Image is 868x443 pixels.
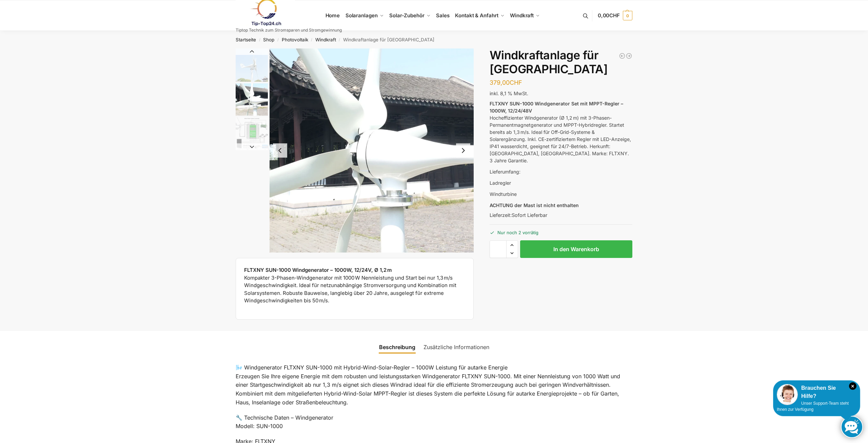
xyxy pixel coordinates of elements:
[456,143,470,158] button: Next slide
[387,0,433,31] a: Solar-Zubehör
[433,0,452,31] a: Sales
[490,224,632,236] p: Nur noch 2 vorrätig
[452,0,507,31] a: Kontakt & Anfahrt
[510,79,522,86] span: CHF
[234,82,268,116] li: 2 / 3
[270,48,474,253] img: Mini Wind Turbine
[236,363,632,407] p: 🌬️ Windgenerator FLTXNY SUN-1000 mit Hybrid-Wind-Solar-Regler – 1000W Leistung für autarke Energi...
[236,117,268,149] img: Beispiel Anschlussmöglickeit
[342,0,386,31] a: Solaranlagen
[490,179,632,186] p: Ladregler
[507,249,518,258] span: Reduce quantity
[270,48,474,253] li: 2 / 3
[619,53,626,59] a: Flexible Solarpanels (2×120 W) & SolarLaderegler
[273,143,287,158] button: Previous slide
[490,79,522,86] bdi: 379,00
[455,12,498,19] span: Kontakt & Anfahrt
[490,101,623,114] strong: FLTXNY SUN-1000 Windgenerator Set mit MPPT-Regler – 1000W, 12/24/48V
[488,262,634,281] iframe: Sicherer Rahmen für schnelle Bezahlvorgänge
[236,143,268,150] button: Next slide
[419,339,493,355] a: Zusätzliche Informationen
[598,12,620,19] span: 0,00
[512,212,547,218] span: Sofort Lieferbar
[490,202,579,208] strong: ACHTUNG der Mast ist nicht enthalten
[777,384,856,400] div: Brauchen Sie Hilfe?
[507,0,543,31] a: Windkraft
[336,37,343,43] span: /
[609,12,620,19] span: CHF
[490,168,632,175] p: Lieferumfang:
[236,37,256,42] a: Startseite
[623,11,632,20] span: 0
[282,37,308,42] a: Photovoltaik
[520,240,632,258] button: In den Warenkorb
[244,267,392,273] strong: FLTXNY SUN-1000 Windgenerator – 1000W, 12/24V, Ø 1,2 m
[490,240,507,258] input: Produktmenge
[236,414,632,431] p: 🔧 Technische Daten – Windgenerator Modell: SUN-1000
[490,90,528,96] span: inkl. 8,1 % MwSt.
[490,212,547,218] span: Lieferzeit:
[236,48,268,82] img: Windrad für Balkon und Terrasse
[234,116,268,150] li: 3 / 3
[308,37,315,43] span: /
[375,339,419,355] a: Beschreibung
[234,48,268,82] li: 1 / 3
[626,53,632,59] a: Vertikal Windkraftwerk 2000 Watt
[346,12,378,19] span: Solaranlagen
[244,266,465,305] p: Kompakter 3-Phasen-Windgenerator mit 1000 W Nennleistung und Start bei nur 1,3 m/s Windgeschwindi...
[389,12,425,19] span: Solar-Zubehör
[236,28,342,32] p: Tiptop Technik zum Stromsparen und Stromgewinnung
[598,5,632,26] a: 0,00CHF 0
[236,48,268,55] button: Previous slide
[490,48,632,76] h1: Windkraftanlage für [GEOGRAPHIC_DATA]
[490,100,632,164] p: Hocheffizienter Windgenerator (Ø 1,2 m) mit 3-Phasen-Permanentmagnetgenerator und MPPT-Hybridregl...
[510,12,534,19] span: Windkraft
[256,37,263,43] span: /
[274,37,281,43] span: /
[849,382,856,390] i: Schließen
[507,241,518,249] span: Increase quantity
[236,83,268,116] img: Mini Wind Turbine
[315,37,336,42] a: Windkraft
[224,31,645,48] nav: Breadcrumb
[263,37,274,42] a: Shop
[777,384,798,405] img: Customer service
[436,12,450,19] span: Sales
[777,401,849,412] span: Unser Support-Team steht Ihnen zur Verfügung
[490,190,632,198] p: Windturbine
